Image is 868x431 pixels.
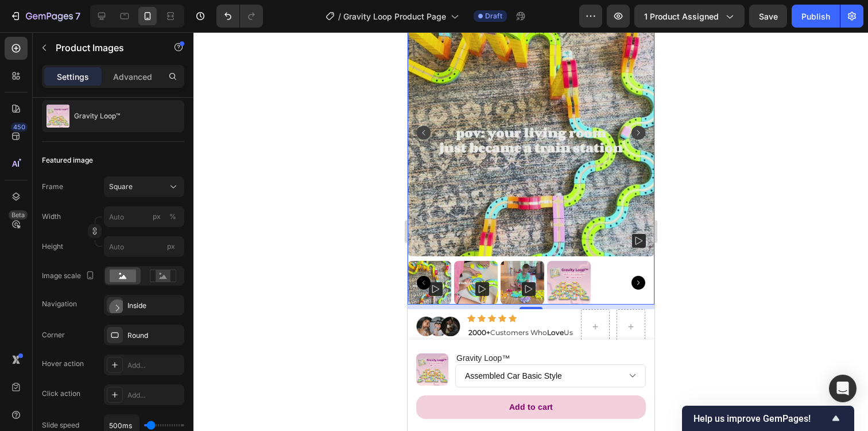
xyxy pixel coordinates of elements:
span: Help us improve GemPages! [693,413,829,424]
button: Square [104,176,184,197]
span: 1 product assigned [644,10,719,22]
input: px [104,236,184,257]
div: 450 [11,122,28,132]
div: Inside [127,301,181,311]
p: Advanced [113,71,152,83]
iframe: Design area [408,32,654,431]
img: product feature img [46,105,69,128]
p: Settings [57,71,89,83]
p: 7 [75,9,80,23]
button: Publish [792,5,840,28]
div: Navigation [42,299,77,309]
div: Image scale [42,268,97,284]
div: Corner [42,330,65,340]
button: Show survey - Help us improve GemPages! [693,411,843,425]
label: Height [42,241,63,252]
input: px% [104,206,184,227]
div: Add... [127,390,181,401]
div: Publish [801,10,830,22]
div: % [169,211,176,222]
button: Save [749,5,787,28]
button: px [166,210,180,224]
div: Round [127,330,181,341]
button: % [150,210,164,224]
div: Open Intercom Messenger [829,375,857,402]
p: Gravity Loop™ [74,112,120,120]
span: Square [109,182,133,192]
span: Save [759,11,778,21]
span: Gravity Loop Product Page [343,10,446,22]
div: Beta [9,210,28,220]
label: Frame [42,182,63,192]
button: 7 [5,5,86,28]
span: / [338,10,341,22]
span: Draft [485,11,502,21]
span: px [167,242,175,251]
div: Hover action [42,359,84,369]
div: px [153,211,161,222]
label: Width [42,211,61,222]
div: Slide speed [42,420,79,430]
div: Undo/Redo [216,5,263,28]
div: Click action [42,388,80,399]
button: 1 product assigned [634,5,745,28]
p: Product Images [56,41,153,55]
div: Featured image [42,155,93,166]
div: Add... [127,360,181,371]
